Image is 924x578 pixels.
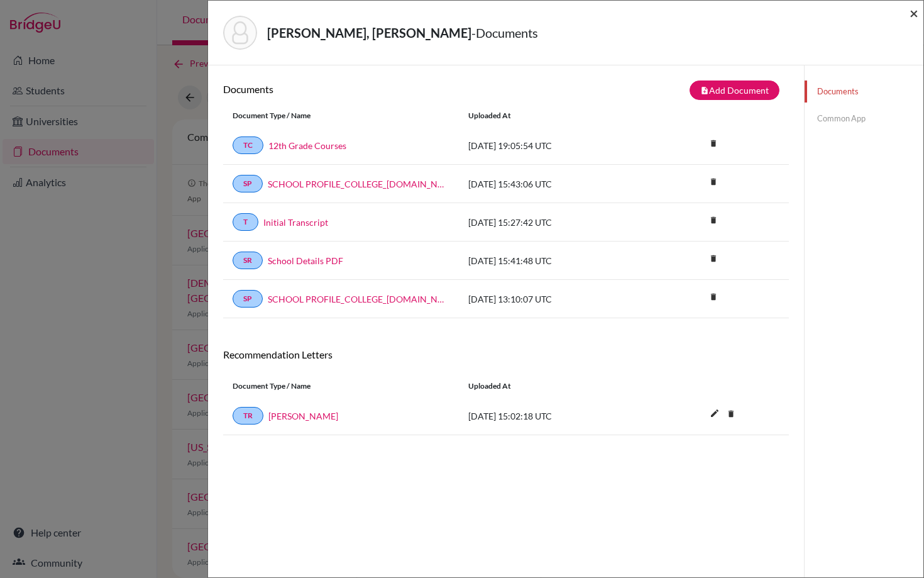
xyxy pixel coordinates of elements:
div: [DATE] 13:10:07 UTC [459,292,647,306]
div: Document Type / Name [223,110,459,121]
div: Uploaded at [459,381,647,392]
div: Document Type / Name [223,381,459,392]
a: School Details PDF [268,254,343,267]
a: SCHOOL PROFILE_COLLEGE_[DOMAIN_NAME]_wide [268,177,449,191]
i: edit [705,403,725,423]
i: delete [704,134,723,153]
div: [DATE] 19:05:54 UTC [459,139,647,152]
a: SCHOOL PROFILE_COLLEGE_[DOMAIN_NAME]_wide [268,292,449,306]
a: SP [233,290,263,308]
a: SR [233,252,263,269]
a: delete [704,136,723,153]
a: 12th Grade Courses [268,139,346,152]
a: delete [722,406,740,423]
span: - Documents [471,25,538,40]
i: delete [704,287,723,306]
a: T [233,213,258,231]
button: Close [910,6,918,21]
span: × [910,4,918,22]
strong: [PERSON_NAME], [PERSON_NAME] [267,25,471,40]
i: delete [704,211,723,230]
h6: Recommendation Letters [223,348,789,360]
a: delete [704,289,723,306]
a: TR [233,407,263,425]
button: edit [704,405,725,424]
h6: Documents [223,83,506,95]
i: delete [704,249,723,268]
i: delete [704,172,723,191]
div: [DATE] 15:27:42 UTC [459,216,647,229]
div: Uploaded at [459,110,647,121]
button: note_addAdd Document [690,81,779,100]
a: TC [233,136,263,154]
a: delete [704,174,723,191]
i: note_add [700,86,709,95]
a: Common App [805,108,923,130]
a: delete [704,251,723,268]
i: delete [722,404,740,423]
span: [DATE] 15:02:18 UTC [468,411,552,421]
div: [DATE] 15:43:06 UTC [459,177,647,191]
a: [PERSON_NAME] [268,409,338,423]
a: delete [704,213,723,230]
a: Documents [805,81,923,103]
a: SP [233,175,263,192]
div: [DATE] 15:41:48 UTC [459,254,647,267]
a: Initial Transcript [263,216,328,229]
